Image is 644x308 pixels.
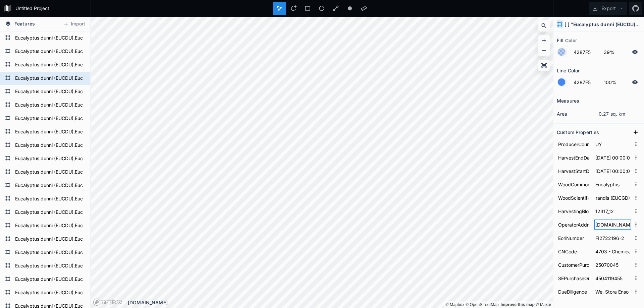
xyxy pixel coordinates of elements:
[557,233,591,243] input: Name
[557,65,580,76] h2: Line Color
[594,260,631,270] input: Empty
[93,298,122,306] a: Mapbox logo
[594,246,631,256] input: Empty
[589,2,627,15] button: Export
[594,179,631,189] input: Empty
[594,220,631,230] input: Empty
[594,139,631,149] input: Empty
[14,20,35,27] span: Features
[599,110,641,117] dd: 0.27 sq. km
[594,287,631,297] input: Empty
[557,139,591,149] input: Name
[557,273,591,283] input: Name
[557,179,591,189] input: Name
[128,299,553,306] div: [DOMAIN_NAME]
[466,302,499,307] a: OpenStreetMap
[557,260,591,270] input: Name
[557,206,591,216] input: Name
[557,246,591,256] input: Name
[60,19,89,29] button: Import
[594,193,631,203] input: Empty
[565,21,641,28] h4: [ [ "Eucalyptus dunni (EUCDU)" ], [ "Eucalyptus gobulus sbsp.maidenii (EUCMD)" ], [ "Eucalyptus s...
[557,35,577,46] h2: Fill Color
[557,152,591,163] input: Name
[594,233,631,243] input: Empty
[557,110,599,117] dt: area
[594,206,631,216] input: Empty
[557,166,591,176] input: Name
[445,302,464,307] a: Mapbox
[557,127,599,137] h2: Custom Properties
[594,166,631,176] input: Empty
[557,287,591,297] input: Name
[557,220,591,230] input: Name
[594,273,631,283] input: Empty
[500,302,535,307] a: Map feedback
[594,152,631,163] input: Empty
[536,302,552,307] a: Maxar
[557,96,579,106] h2: Measures
[557,193,591,203] input: Name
